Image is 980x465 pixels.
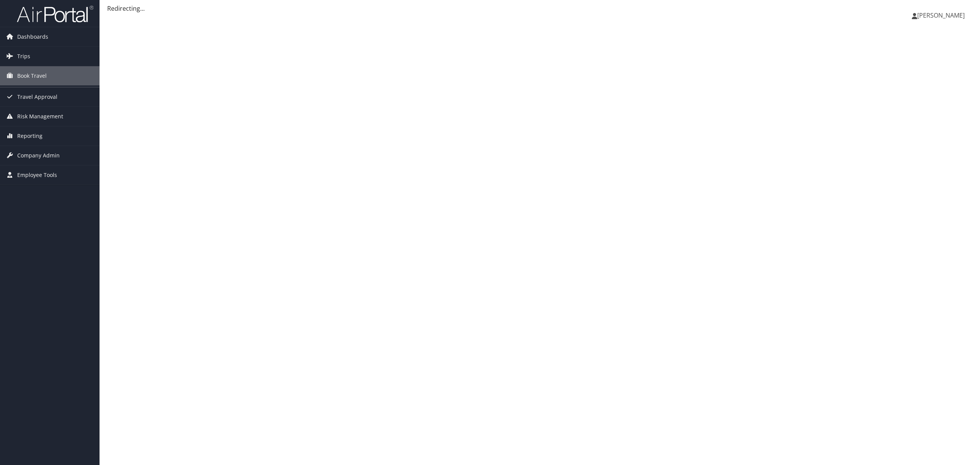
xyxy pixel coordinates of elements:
div: Redirecting... [107,4,972,13]
span: [PERSON_NAME] [917,11,965,20]
span: Dashboards [17,27,48,46]
span: Travel Approval [17,87,57,106]
span: Trips [17,47,30,66]
span: Book Travel [17,66,47,85]
span: Reporting [17,126,42,146]
span: Company Admin [17,146,60,165]
img: airportal-logo.png [17,5,93,23]
span: Risk Management [17,107,63,126]
span: Employee Tools [17,165,57,185]
a: [PERSON_NAME] [912,4,972,27]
